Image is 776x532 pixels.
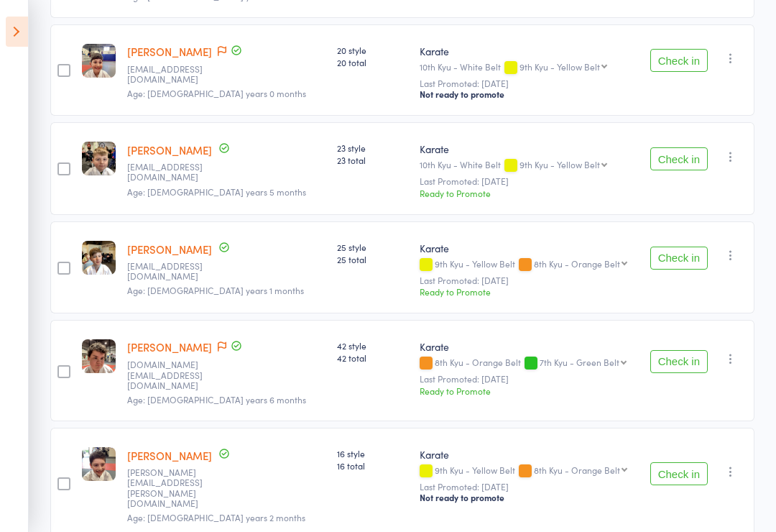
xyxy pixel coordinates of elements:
div: Karate [420,241,634,255]
span: 16 total [337,459,409,472]
div: Ready to Promote [420,385,634,397]
span: 23 style [337,142,409,154]
div: 10th Kyu - White Belt [420,160,634,172]
small: Last Promoted: [DATE] [420,482,634,492]
div: 7th Kyu - Green Belt [540,357,619,367]
button: Check in [650,247,708,270]
span: 42 style [337,339,409,352]
div: 8th Kyu - Orange Belt [420,357,634,370]
span: 25 style [337,241,409,253]
div: 9th Kyu - Yellow Belt [519,160,600,169]
button: Check in [650,350,708,373]
img: image1737524472.png [82,447,116,481]
div: Not ready to promote [420,88,634,100]
img: image1705986048.png [82,44,116,78]
a: [PERSON_NAME] [127,448,212,463]
span: Age: [DEMOGRAPHIC_DATA] years 6 months [127,393,306,405]
button: Check in [650,462,708,485]
a: [PERSON_NAME] [127,339,212,354]
div: 8th Kyu - Orange Belt [534,259,620,268]
div: 9th Kyu - Yellow Belt [420,465,634,477]
small: Last Promoted: [DATE] [420,275,634,285]
div: Karate [420,142,634,156]
a: [PERSON_NAME] [127,142,212,157]
a: [PERSON_NAME] [127,242,212,257]
img: image1748503312.png [82,142,116,175]
small: Last Promoted: [DATE] [420,176,634,186]
span: 42 total [337,352,409,364]
div: Not ready to promote [420,492,634,503]
small: Last Promoted: [DATE] [420,78,634,88]
img: image1692257464.png [82,339,116,373]
div: Karate [420,339,634,354]
button: Check in [650,147,708,170]
div: Ready to Promote [420,187,634,199]
small: keryn.miller@hotmail.com [127,467,221,509]
span: Age: [DEMOGRAPHIC_DATA] years 2 months [127,511,305,523]
span: Age: [DEMOGRAPHIC_DATA] years 5 months [127,185,306,198]
span: 25 total [337,253,409,265]
div: Karate [420,447,634,462]
button: Check in [650,49,708,72]
span: Age: [DEMOGRAPHIC_DATA] years 1 months [127,284,304,296]
small: megsandliz@gmail.com [127,162,221,183]
div: 9th Kyu - Yellow Belt [420,259,634,271]
div: 10th Kyu - White Belt [420,62,634,74]
div: Karate [420,44,634,58]
div: Ready to Promote [420,285,634,298]
small: Last Promoted: [DATE] [420,374,634,384]
span: 20 total [337,56,409,68]
span: 20 style [337,44,409,56]
small: M.masalkovska@yahoo.com [127,64,221,85]
img: image1727075588.png [82,241,116,275]
span: 16 style [337,447,409,459]
small: leneham.family@gmail.com [127,359,221,390]
div: 9th Kyu - Yellow Belt [519,62,600,71]
div: 8th Kyu - Orange Belt [534,465,620,474]
small: Anthea.horn@health.nsw.gov.au [127,261,221,282]
span: Age: [DEMOGRAPHIC_DATA] years 0 months [127,87,306,99]
span: 23 total [337,154,409,166]
a: [PERSON_NAME] [127,44,212,59]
